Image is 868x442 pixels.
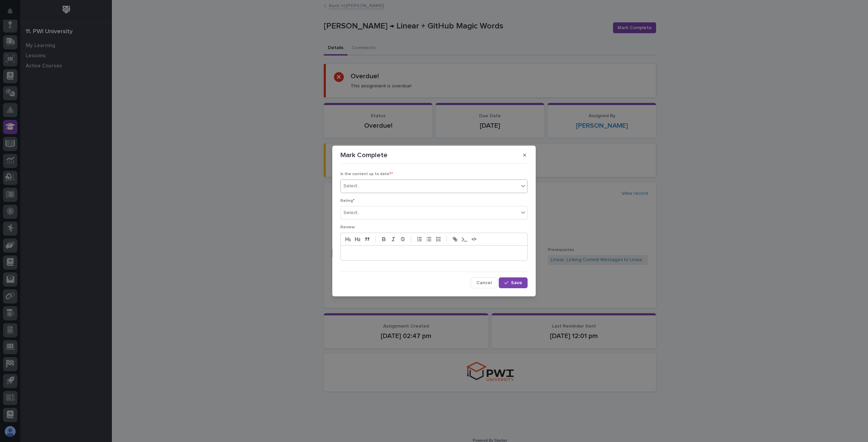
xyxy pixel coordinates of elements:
button: Save [499,277,528,288]
button: Cancel [471,277,497,288]
div: Select... [343,183,360,190]
span: Review [340,225,355,229]
p: Mark Complete [340,151,388,159]
span: Cancel [476,280,492,285]
span: Save [511,280,522,285]
span: Rating [340,199,355,203]
div: Select... [343,209,360,216]
span: Is the content up to date? [340,172,393,176]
